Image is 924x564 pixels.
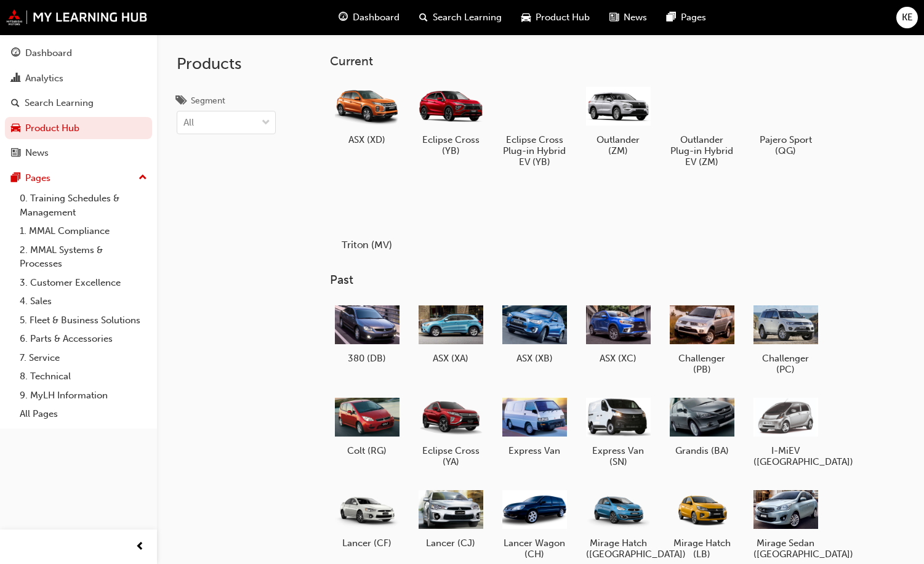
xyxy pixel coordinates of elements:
[191,95,225,107] div: Segment
[414,78,488,161] a: Eclipse Cross (YB)
[502,538,567,560] h5: Lancer Wagon (CH)
[670,445,734,456] h5: Grandis (BA)
[581,297,655,369] a: ASX (XC)
[15,273,152,292] a: 3. Customer Excellence
[11,48,20,59] span: guage-icon
[330,390,404,461] a: Colt (RG)
[749,390,822,472] a: I-MiEV ([GEOGRAPHIC_DATA])
[25,171,50,185] div: Pages
[15,348,152,368] a: 7. Service
[586,445,651,467] h5: Express Van (SN)
[670,353,734,375] h5: Challenger (PB)
[177,96,186,107] span: tags-icon
[353,10,400,25] span: Dashboard
[15,292,152,311] a: 4. Sales
[536,10,590,25] span: Product Hub
[335,353,400,364] h5: 380 (DB)
[624,10,647,25] span: News
[25,146,49,160] div: News
[25,71,63,86] div: Analytics
[5,39,152,167] button: DashboardAnalyticsSearch LearningProduct HubNews
[135,539,145,555] span: prev-icon
[330,297,404,369] a: 380 (DB)
[749,297,822,380] a: Challenger (PC)
[753,134,818,156] h5: Pajero Sport (QG)
[419,538,483,549] h5: Lancer (CJ)
[581,78,655,161] a: Outlander (ZM)
[409,5,512,30] a: search-iconSearch Learning
[335,445,400,456] h5: Colt (RG)
[902,10,913,25] span: KE
[15,222,152,241] a: 1. MMAL Compliance
[330,273,904,287] h3: Past
[502,445,567,456] h5: Express Van
[330,182,404,253] a: Triton (MV)
[5,67,152,90] a: Analytics
[335,538,400,549] h5: Lancer (CF)
[5,167,152,190] button: Pages
[5,142,152,164] a: News
[15,405,152,424] a: All Pages
[896,7,918,28] button: KE
[497,297,571,369] a: ASX (XB)
[15,311,152,330] a: 5. Fleet & Business Solutions
[11,73,20,84] span: chart-icon
[15,329,152,348] a: 6. Parts & Accessories
[749,78,822,161] a: Pajero Sport (QG)
[512,5,600,30] a: car-iconProduct Hub
[521,10,531,25] span: car-icon
[339,10,348,25] span: guage-icon
[330,482,404,554] a: Lancer (CF)
[497,390,571,461] a: Express Van
[667,10,676,25] span: pages-icon
[609,10,619,25] span: news-icon
[502,353,567,364] h5: ASX (XB)
[11,123,20,134] span: car-icon
[15,367,152,386] a: 8. Technical
[330,78,404,150] a: ASX (XD)
[600,5,657,30] a: news-iconNews
[11,148,20,159] span: news-icon
[753,538,818,560] h5: Mirage Sedan ([GEOGRAPHIC_DATA])
[262,115,270,131] span: down-icon
[5,42,152,65] a: Dashboard
[414,297,488,369] a: ASX (XA)
[329,5,409,30] a: guage-iconDashboard
[586,134,651,156] h5: Outlander (ZM)
[333,239,401,251] h5: Triton (MV)
[5,92,152,115] a: Search Learning
[419,10,428,25] span: search-icon
[681,10,706,25] span: Pages
[414,482,488,554] a: Lancer (CJ)
[177,54,276,74] h2: Products
[497,78,571,172] a: Eclipse Cross Plug-in Hybrid EV (YB)
[15,241,152,273] a: 2. MMAL Systems & Processes
[5,117,152,140] a: Product Hub
[670,134,734,167] h5: Outlander Plug-in Hybrid EV (ZM)
[330,54,904,68] h3: Current
[753,353,818,375] h5: Challenger (PC)
[15,386,152,405] a: 9. MyLH Information
[11,98,20,109] span: search-icon
[670,538,734,560] h5: Mirage Hatch (LB)
[183,116,194,130] div: All
[502,134,567,167] h5: Eclipse Cross Plug-in Hybrid EV (YB)
[335,134,400,145] h5: ASX (XD)
[25,96,94,110] div: Search Learning
[665,297,739,380] a: Challenger (PB)
[25,46,72,60] div: Dashboard
[11,173,20,184] span: pages-icon
[665,390,739,461] a: Grandis (BA)
[586,353,651,364] h5: ASX (XC)
[419,353,483,364] h5: ASX (XA)
[15,189,152,222] a: 0. Training Schedules & Management
[419,134,483,156] h5: Eclipse Cross (YB)
[6,9,148,25] img: mmal
[414,390,488,472] a: Eclipse Cross (YA)
[665,78,739,172] a: Outlander Plug-in Hybrid EV (ZM)
[433,10,502,25] span: Search Learning
[753,445,818,467] h5: I-MiEV ([GEOGRAPHIC_DATA])
[581,390,655,472] a: Express Van (SN)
